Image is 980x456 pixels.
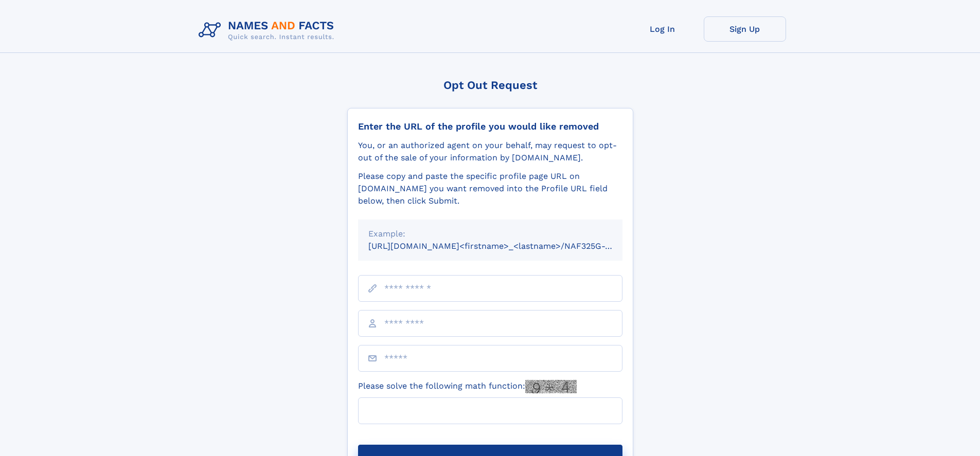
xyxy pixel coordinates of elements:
[368,241,642,251] small: [URL][DOMAIN_NAME]<firstname>_<lastname>/NAF325G-xxxxxxxx
[704,16,786,42] a: Sign Up
[621,16,704,42] a: Log In
[368,228,612,240] div: Example:
[358,380,577,393] label: Please solve the following math function:
[194,16,343,44] img: Logo Names and Facts
[358,121,622,132] div: Enter the URL of the profile you would like removed
[358,170,622,207] div: Please copy and paste the specific profile page URL on [DOMAIN_NAME] you want removed into the Pr...
[358,139,622,164] div: You, or an authorized agent on your behalf, may request to opt-out of the sale of your informatio...
[347,79,633,92] div: Opt Out Request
